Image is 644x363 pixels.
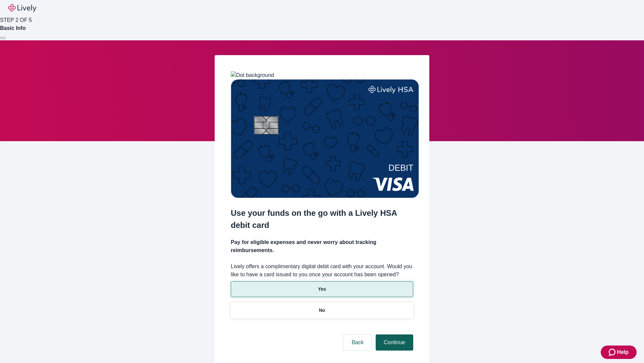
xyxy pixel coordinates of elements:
[231,302,413,318] button: No
[609,348,617,356] svg: Zendesk support icon
[231,238,413,254] h4: Pay for eligible expenses and never worry about tracking reimbursements.
[617,348,629,356] span: Help
[231,71,274,79] img: Dot background
[601,346,637,359] button: Zendesk support iconHelp
[231,79,419,198] img: Debit card
[319,307,325,314] p: No
[318,286,326,293] p: Yes
[231,281,413,297] button: Yes
[231,263,413,279] label: Lively offers a complimentary digital debit card with your account. Would you like to have a card...
[343,334,372,351] button: Back
[376,334,413,351] button: Continue
[8,4,36,12] img: Lively
[231,207,413,231] h2: Use your funds on the go with a Lively HSA debit card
